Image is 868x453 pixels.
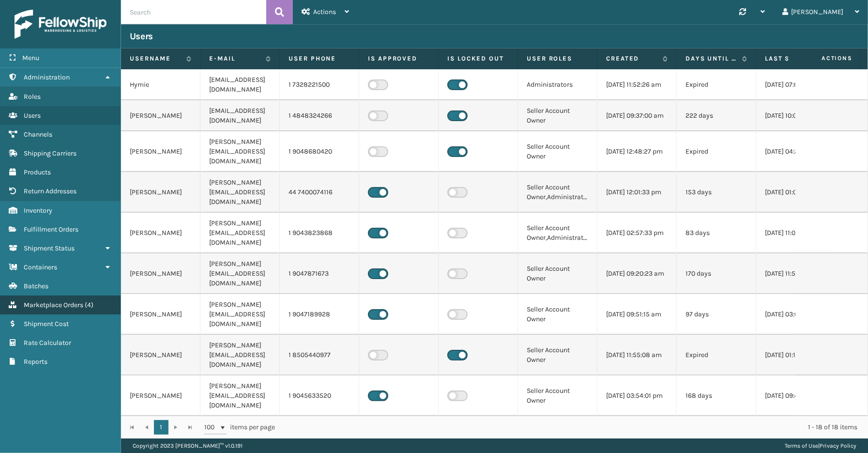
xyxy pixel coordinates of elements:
[518,294,597,335] td: Seller Account Owner
[24,206,52,215] span: Inventory
[756,100,836,131] td: [DATE] 10:02:26 am
[597,294,677,335] td: [DATE] 09:51:15 am
[447,54,509,63] label: Is Locked Out
[606,54,658,63] label: Created
[133,438,243,453] p: Copyright 2023 [PERSON_NAME]™ v 1.0.191
[677,69,756,100] td: Expired
[756,131,836,172] td: [DATE] 04:26:30 pm
[289,54,350,63] label: User phone
[756,375,836,416] td: [DATE] 09:41:01 pm
[756,294,836,335] td: [DATE] 03:05:13 pm
[756,335,836,375] td: [DATE] 01:15:58 pm
[368,54,429,63] label: Is Approved
[518,100,597,131] td: Seller Account Owner
[597,69,677,100] td: [DATE] 11:52:26 am
[820,442,856,449] a: Privacy Policy
[597,213,677,253] td: [DATE] 02:57:33 pm
[518,131,597,172] td: Seller Account Owner
[518,213,597,253] td: Seller Account Owner,Administrators
[685,54,737,63] label: Days until password expires
[518,253,597,294] td: Seller Account Owner
[280,131,359,172] td: 1 9048680420
[518,335,597,375] td: Seller Account Owner
[24,263,57,271] span: Containers
[677,131,756,172] td: Expired
[204,420,275,435] span: items per page
[280,69,359,100] td: 1 7328221500
[677,253,756,294] td: 170 days
[791,50,858,66] span: Actions
[209,54,261,63] label: E-mail
[527,54,588,63] label: User Roles
[24,282,48,290] span: Batches
[785,442,818,449] a: Terms of Use
[24,93,41,101] span: Roles
[24,320,69,328] span: Shipment Cost
[85,301,93,309] span: ( 4 )
[677,213,756,253] td: 83 days
[518,375,597,416] td: Seller Account Owner
[280,375,359,416] td: 1 9045633520
[121,294,200,335] td: [PERSON_NAME]
[121,69,200,100] td: Hymie
[785,438,856,453] div: |
[765,54,817,63] label: Last Seen
[204,422,219,432] span: 100
[280,335,359,375] td: 1 8505440977
[280,172,359,213] td: 44 7400074116
[677,335,756,375] td: Expired
[154,420,168,435] a: 1
[121,335,200,375] td: [PERSON_NAME]
[518,172,597,213] td: Seller Account Owner,Administrators
[677,172,756,213] td: 153 days
[756,172,836,213] td: [DATE] 01:04:44 pm
[24,168,51,176] span: Products
[756,253,836,294] td: [DATE] 11:50:26 am
[24,187,76,195] span: Return Addresses
[200,213,280,253] td: [PERSON_NAME][EMAIL_ADDRESS][DOMAIN_NAME]
[756,213,836,253] td: [DATE] 11:01:07 am
[121,213,200,253] td: [PERSON_NAME]
[200,172,280,213] td: [PERSON_NAME][EMAIL_ADDRESS][DOMAIN_NAME]
[130,31,153,42] h3: Users
[313,8,336,16] span: Actions
[597,335,677,375] td: [DATE] 11:55:08 am
[518,69,597,100] td: Administrators
[597,375,677,416] td: [DATE] 03:54:01 pm
[597,131,677,172] td: [DATE] 12:48:27 pm
[130,54,182,63] label: Username
[280,100,359,131] td: 1 4848324266
[24,130,52,139] span: Channels
[280,294,359,335] td: 1 9047189928
[15,10,107,39] img: logo
[289,422,857,432] div: 1 - 18 of 18 items
[121,253,200,294] td: [PERSON_NAME]
[24,225,78,234] span: Fulfillment Orders
[24,111,41,120] span: Users
[24,244,75,252] span: Shipment Status
[597,172,677,213] td: [DATE] 12:01:33 pm
[121,172,200,213] td: [PERSON_NAME]
[280,253,359,294] td: 1 9047871673
[24,339,71,347] span: Rate Calculator
[200,69,280,100] td: [EMAIL_ADDRESS][DOMAIN_NAME]
[24,149,76,157] span: Shipping Carriers
[24,73,70,81] span: Administration
[24,358,47,366] span: Reports
[24,301,83,309] span: Marketplace Orders
[200,294,280,335] td: [PERSON_NAME][EMAIL_ADDRESS][DOMAIN_NAME]
[597,253,677,294] td: [DATE] 09:20:23 am
[677,100,756,131] td: 222 days
[280,213,359,253] td: 1 9043823868
[597,100,677,131] td: [DATE] 09:37:00 am
[121,131,200,172] td: [PERSON_NAME]
[200,100,280,131] td: [EMAIL_ADDRESS][DOMAIN_NAME]
[22,54,39,62] span: Menu
[200,335,280,375] td: [PERSON_NAME][EMAIL_ADDRESS][DOMAIN_NAME]
[200,131,280,172] td: [PERSON_NAME][EMAIL_ADDRESS][DOMAIN_NAME]
[121,375,200,416] td: [PERSON_NAME]
[200,253,280,294] td: [PERSON_NAME][EMAIL_ADDRESS][DOMAIN_NAME]
[756,69,836,100] td: [DATE] 07:03:58 pm
[200,375,280,416] td: [PERSON_NAME][EMAIL_ADDRESS][DOMAIN_NAME]
[677,294,756,335] td: 97 days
